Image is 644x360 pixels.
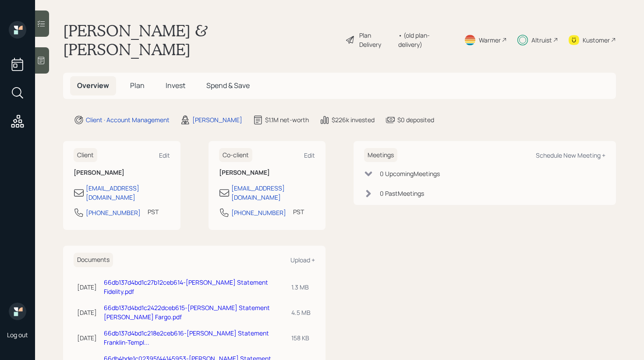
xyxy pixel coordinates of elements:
h1: [PERSON_NAME] & [PERSON_NAME] [63,21,338,59]
span: Plan [130,81,145,90]
div: 0 Upcoming Meeting s [380,169,440,178]
div: Warmer [479,35,501,45]
div: Kustomer [583,35,610,45]
div: [EMAIL_ADDRESS][DOMAIN_NAME] [86,184,170,202]
div: 1.3 MB [291,282,311,292]
h6: Co-client [219,148,252,162]
div: Client · Account Management [86,115,170,124]
div: [PHONE_NUMBER] [86,208,141,217]
div: 4.5 MB [291,308,311,317]
h6: Documents [74,253,113,267]
div: [EMAIL_ADDRESS][DOMAIN_NAME] [231,184,315,202]
div: Log out [7,331,28,339]
div: $0 deposited [397,115,434,124]
h6: [PERSON_NAME] [219,169,315,176]
img: retirable_logo.png [9,303,26,320]
div: [DATE] [77,282,97,292]
div: Edit [304,151,315,159]
div: [DATE] [77,333,97,342]
h6: [PERSON_NAME] [74,169,170,176]
div: PST [293,207,304,216]
div: Altruist [531,35,552,45]
span: Spend & Save [206,81,250,90]
div: 0 Past Meeting s [380,189,424,198]
div: Upload + [290,256,315,264]
div: $226k invested [332,115,375,124]
div: PST [148,207,159,216]
a: 66db137d4bd1c2422dceb615-[PERSON_NAME] Statement [PERSON_NAME] Fargo.pdf [104,304,270,321]
div: [PHONE_NUMBER] [231,208,286,217]
div: Edit [159,151,170,159]
div: $1.1M net-worth [265,115,309,124]
div: Schedule New Meeting + [536,151,605,159]
a: 66db137d4bd1c27b12ceb614-[PERSON_NAME] Statement Fidelity.pdf [104,278,268,296]
h6: Client [74,148,97,162]
div: Plan Delivery [359,31,394,49]
div: [DATE] [77,308,97,317]
span: Invest [166,81,185,90]
h6: Meetings [364,148,397,162]
span: Overview [77,81,109,90]
a: 66db137d4bd1c218e2ceb616-[PERSON_NAME] Statement Franklin-Templ... [104,329,269,346]
div: 158 KB [291,333,311,342]
div: [PERSON_NAME] [192,115,242,124]
div: • (old plan-delivery) [398,31,453,49]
